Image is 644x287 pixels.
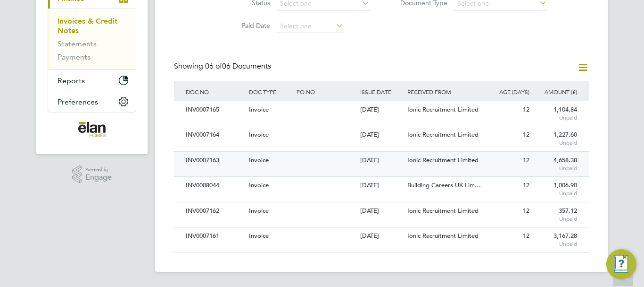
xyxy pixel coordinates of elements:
[58,97,98,106] span: Preferences
[407,181,481,189] span: Building Careers UK Lim…
[58,52,91,61] a: Payments
[534,190,577,197] span: Unpaid
[72,165,112,183] a: Powered byEngage
[249,105,269,113] span: Invoice
[523,130,529,139] span: 12
[78,122,106,137] img: elan-homes-logo-retina.png
[523,232,529,240] span: 12
[58,39,97,48] a: Statements
[358,202,405,220] div: [DATE]
[405,81,484,103] div: RECEIVED FROM
[358,81,405,103] div: ISSUE DATE
[183,227,247,245] div: INV0007161
[48,91,136,112] button: Preferences
[532,81,579,103] div: AMOUNT (£)
[534,215,577,223] span: Unpaid
[205,61,271,71] span: 06 Documents
[85,165,112,174] span: Powered by
[407,156,479,164] span: Ionic Recruitment Limited
[183,152,247,169] div: INV0007163
[532,126,579,151] div: 1,227.60
[174,61,273,71] div: Showing
[48,122,136,137] a: Go to home page
[407,105,479,113] span: Ionic Recruitment Limited
[532,177,579,201] div: 1,006.90
[58,76,85,85] span: Reports
[277,20,344,33] input: Select one
[48,70,136,91] button: Reports
[58,17,117,35] a: Invoices & Credit Notes
[523,207,529,215] span: 12
[532,101,579,126] div: 1,104.84
[534,139,577,147] span: Unpaid
[249,207,269,215] span: Invoice
[216,21,270,30] label: Paid Date
[183,81,247,103] div: DOC NO
[523,105,529,113] span: 12
[247,81,294,103] div: DOC TYPE
[358,126,405,144] div: [DATE]
[358,227,405,245] div: [DATE]
[249,156,269,164] span: Invoice
[183,101,247,119] div: INV0007165
[532,227,579,252] div: 3,167.28
[534,240,577,248] span: Unpaid
[523,181,529,189] span: 12
[407,130,479,139] span: Ionic Recruitment Limited
[534,165,577,172] span: Unpaid
[249,181,269,189] span: Invoice
[358,101,405,119] div: [DATE]
[249,232,269,240] span: Invoice
[85,174,112,182] span: Engage
[294,81,357,103] div: PO NO
[407,232,479,240] span: Ionic Recruitment Limited
[358,177,405,194] div: [DATE]
[484,81,532,103] div: AGE (DAYS)
[407,207,479,215] span: Ionic Recruitment Limited
[534,114,577,122] span: Unpaid
[358,152,405,169] div: [DATE]
[249,130,269,139] span: Invoice
[532,152,579,176] div: 4,658.38
[606,249,636,279] button: Engage Resource Center
[532,202,579,227] div: 357.12
[183,126,247,144] div: INV0007164
[183,202,247,220] div: INV0007162
[523,156,529,164] span: 12
[48,9,136,70] div: Finance
[183,177,247,194] div: INV0008044
[205,61,222,71] span: 06 of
